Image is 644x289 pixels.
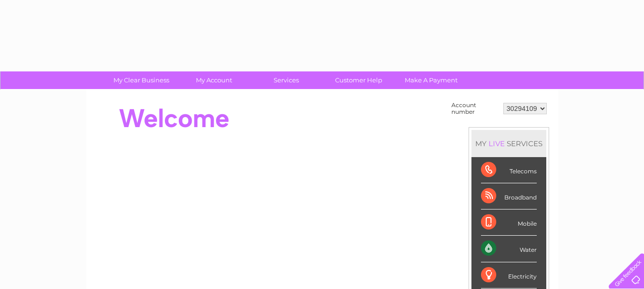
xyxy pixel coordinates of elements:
div: Water [481,236,537,262]
a: My Clear Business [102,71,181,89]
div: Telecoms [481,157,537,183]
div: LIVE [487,139,507,148]
a: Make A Payment [392,71,470,89]
div: Mobile [481,209,537,236]
a: Customer Help [319,71,398,89]
a: My Account [174,71,253,89]
a: Services [247,71,326,89]
div: Electricity [481,262,537,289]
td: Account number [449,100,501,118]
div: MY SERVICES [471,130,546,157]
div: Broadband [481,183,537,209]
